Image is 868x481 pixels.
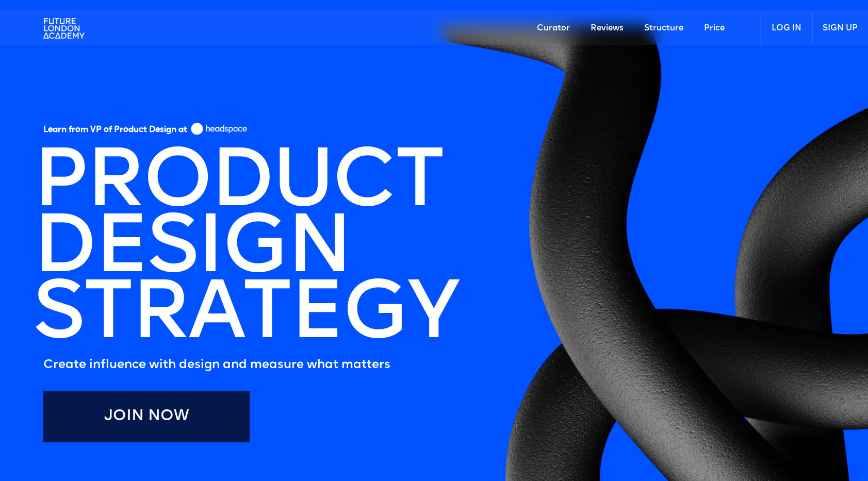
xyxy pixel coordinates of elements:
[43,355,458,375] h5: Create influence with design and measure what matters
[761,13,812,44] a: LOG IN
[33,152,458,350] h1: PRODUCT DESIGN STRATEGY
[812,13,868,44] a: SIGN UP
[580,13,634,44] a: Reviews
[43,125,187,139] h5: Learn from VP of Product Design at
[527,13,580,44] a: Curator
[634,13,694,44] a: Structure
[694,13,735,44] a: Price
[43,391,250,442] a: Join Now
